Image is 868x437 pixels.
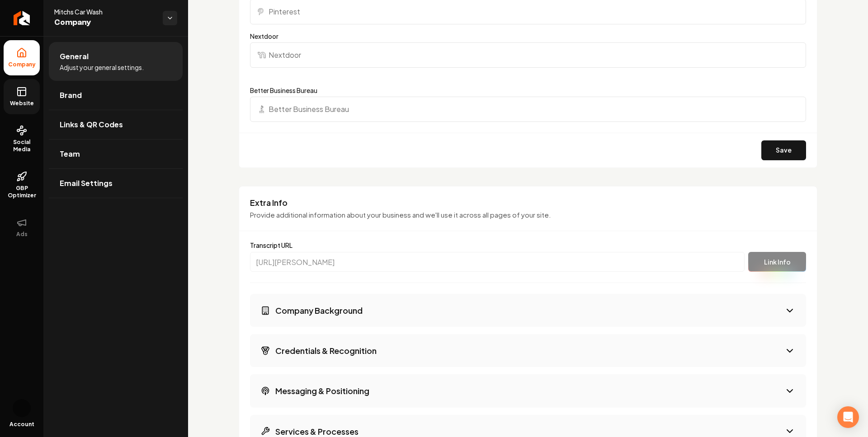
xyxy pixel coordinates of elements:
[6,100,38,107] span: Website
[837,406,859,428] div: Open Intercom Messenger
[9,421,34,428] span: Account
[13,231,31,238] span: Ads
[250,334,806,367] button: Credentials & Recognition
[250,252,745,272] input: Enter transcript URL...
[60,63,144,72] span: Adjust your general settings.
[4,185,40,199] span: GBP Optimizer
[250,42,806,68] input: Nextdoor
[60,149,80,159] span: Team
[60,90,82,101] span: Brand
[4,118,40,160] a: Social Media
[60,119,123,130] span: Links & QR Codes
[250,97,806,122] input: Better Business Bureau
[4,139,40,153] span: Social Media
[49,81,183,110] a: Brand
[14,11,30,25] img: Rebolt Logo
[275,426,359,437] h3: Services & Processes
[4,164,40,206] a: GBP Optimizer
[250,86,806,95] label: Better Business Bureau
[250,32,806,41] label: Nextdoor
[54,16,156,29] span: Company
[250,374,806,407] button: Messaging & Positioning
[60,178,113,189] span: Email Settings
[49,139,183,168] a: Team
[13,399,31,417] button: Open user button
[761,140,806,160] button: Save
[13,399,31,417] img: Will Henderson
[60,51,89,62] span: General
[54,7,156,16] span: Mitchs Car Wash
[250,197,806,208] h3: Extra Info
[275,305,363,316] h3: Company Background
[5,61,39,68] span: Company
[275,385,369,396] h3: Messaging & Positioning
[4,210,40,245] button: Ads
[250,242,745,248] label: Transcript URL
[250,294,806,327] button: Company Background
[4,79,40,114] a: Website
[49,169,183,198] a: Email Settings
[275,345,377,356] h3: Credentials & Recognition
[49,110,183,139] a: Links & QR Codes
[250,210,806,220] p: Provide additional information about your business and we'll use it across all pages of your site.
